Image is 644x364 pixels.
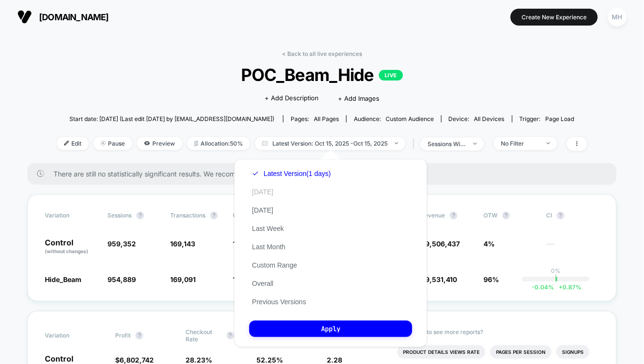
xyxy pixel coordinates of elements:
[428,140,466,148] div: sessions with impression
[107,240,136,248] span: 959,352
[137,137,182,150] span: Preview
[605,7,630,27] button: MH
[314,115,339,122] span: all pages
[249,297,309,306] button: Previous Versions
[473,143,477,145] img: end
[115,332,131,339] span: Profit
[425,240,460,248] span: 9,506,437
[249,261,300,270] button: Custom Range
[338,94,379,102] span: + Add Images
[210,212,218,219] button: ?
[45,275,81,283] span: Hide_Beam
[249,321,412,337] button: Apply
[395,142,398,144] img: end
[107,275,136,283] span: 954,889
[194,141,198,146] img: rebalance
[101,141,106,146] img: end
[397,345,485,359] li: Product Details Views Rate
[554,283,581,291] span: 0.87 %
[17,10,32,24] img: Visually logo
[551,267,561,274] p: 0%
[547,142,550,144] img: end
[441,115,512,122] span: Device:
[450,212,457,219] button: ?
[546,212,599,219] span: CI
[559,283,563,291] span: +
[249,243,288,251] button: Last Month
[45,239,98,255] p: Control
[57,137,89,150] span: Edit
[291,115,339,122] div: Pages:
[249,169,334,178] button: Latest Version(1 days)
[45,328,98,343] span: Variation
[186,356,213,364] span: 28.23 %
[501,140,539,147] div: No Filter
[425,275,457,283] span: 9,531,410
[397,328,599,336] p: Would like to see more reports?
[532,283,554,291] span: -0.04 %
[170,212,205,219] span: Transactions
[136,212,144,219] button: ?
[249,188,276,196] button: [DATE]
[608,8,627,27] div: MH
[256,356,283,364] span: 52.25 %
[483,240,495,248] span: 4%
[265,94,319,103] span: + Add Description
[186,328,222,343] span: Checkout Rate
[410,137,420,151] span: |
[115,356,154,364] span: $
[386,115,434,122] span: Custom Audience
[421,240,460,248] span: $
[421,275,457,283] span: $
[255,137,405,150] span: Latest Version: Oct 15, 2025 - Oct 15, 2025
[170,240,195,248] span: 169,143
[249,206,276,215] button: [DATE]
[490,345,551,359] li: Pages Per Session
[546,115,575,122] span: Page Load
[249,279,276,288] button: Overall
[557,212,564,219] button: ?
[502,212,510,219] button: ?
[69,115,274,122] span: Start date: [DATE] (Last edit [DATE] by [EMAIL_ADDRESS][DOMAIN_NAME])
[120,356,154,364] span: 6,802,742
[14,9,112,25] button: [DOMAIN_NAME]
[187,137,250,150] span: Allocation: 50%
[510,9,598,26] button: Create New Experience
[54,170,597,178] span: There are still no statistically significant results. We recommend waiting a few more days
[520,115,575,122] div: Trigger:
[327,356,342,364] span: 2.28
[546,241,599,255] span: ---
[474,115,505,122] span: all devices
[354,115,434,122] div: Audience:
[107,212,132,219] span: Sessions
[170,275,196,283] span: 169,091
[555,274,557,282] p: |
[39,12,109,22] span: [DOMAIN_NAME]
[94,137,132,150] span: Pause
[262,141,268,146] img: calendar
[45,248,88,254] span: (without changes)
[556,345,590,359] li: Signups
[483,212,537,219] span: OTW
[135,332,143,339] button: ?
[282,50,362,57] a: < Back to all live experiences
[249,224,287,233] button: Last Week
[45,212,98,219] span: Variation
[83,65,561,85] span: POC_Beam_Hide
[64,141,69,146] img: edit
[483,275,499,283] span: 96%
[379,70,403,81] p: LIVE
